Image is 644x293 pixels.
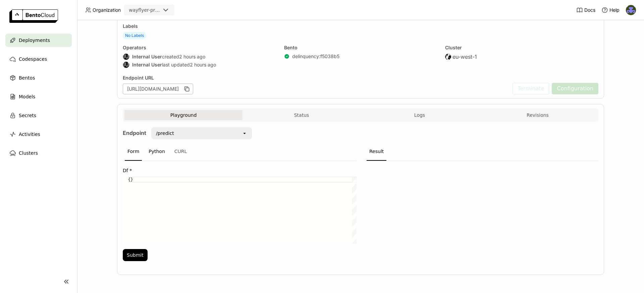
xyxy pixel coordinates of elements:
[242,131,247,136] svg: open
[124,110,243,120] button: Playground
[123,32,146,39] span: No Labels
[123,62,129,68] div: IU
[5,34,72,47] a: Deployments
[292,53,339,59] a: delinquency:f5038b5
[128,177,133,182] span: {}
[125,143,142,161] div: Form
[19,93,35,101] span: Models
[584,7,595,13] span: Docs
[123,84,193,94] div: [URL][DOMAIN_NAME]
[123,75,509,81] div: Endpoint URL
[123,54,129,60] div: IU
[9,9,58,23] img: logo
[190,62,216,68] span: 2 hours ago
[123,23,598,29] div: Labels
[19,55,47,63] span: Codespaces
[243,110,361,120] button: Status
[123,61,129,68] div: Internal User
[5,128,72,141] a: Activities
[601,7,620,13] div: Help
[175,130,175,137] input: Selected /predict.
[129,7,160,13] div: wayflyer-prod
[123,53,276,60] div: created
[123,53,129,60] div: Internal User
[123,45,276,51] div: Operators
[123,249,148,261] button: Submit
[123,61,276,68] div: last updated
[19,111,36,119] span: Secrets
[146,143,168,161] div: Python
[19,36,50,44] span: Deployments
[19,74,35,82] span: Bentos
[576,7,595,13] a: Docs
[414,112,425,118] span: Logs
[609,7,620,13] span: Help
[513,83,549,94] button: Terminate
[5,90,72,103] a: Models
[5,52,72,66] a: Codespaces
[5,71,72,85] a: Bentos
[172,143,190,161] div: CURL
[132,54,162,60] strong: Internal User
[284,45,437,51] div: Bento
[179,54,205,60] span: 2 hours ago
[156,130,174,137] div: /predict
[132,62,162,68] strong: Internal User
[19,130,40,138] span: Activities
[479,110,597,120] button: Revisions
[123,130,146,136] strong: Endpoint
[5,146,72,160] a: Clusters
[552,83,598,94] button: Configuration
[5,109,72,122] a: Secrets
[93,7,121,13] span: Organization
[445,45,598,51] div: Cluster
[19,149,38,157] span: Clusters
[452,53,477,60] span: eu-west-1
[626,5,636,15] img: Deirdre Bevan
[367,143,386,161] div: Result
